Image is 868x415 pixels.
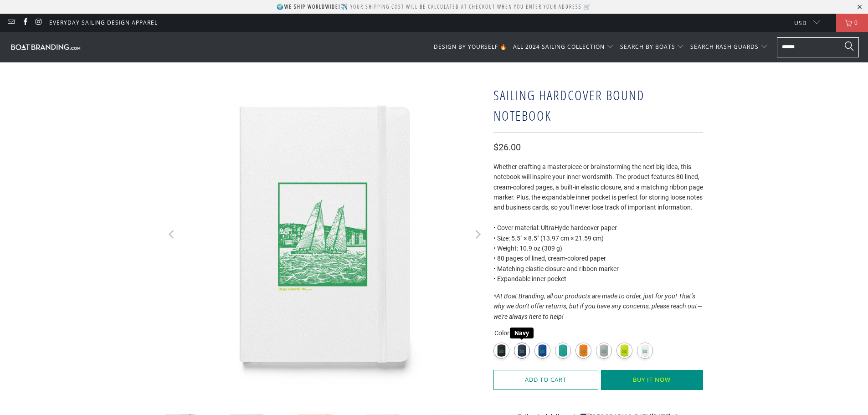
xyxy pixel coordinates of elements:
summary: SEARCH BY BOATS [620,36,684,58]
a: Everyday Sailing Design Apparel [49,18,158,28]
em: *At Boat Branding, all our products are made to order, just for you! That’s why we don’t offer re... [493,292,702,320]
a: Boatbranding on Facebook [21,19,28,26]
span: SEARCH BY BOATS [620,43,675,51]
span: Add to Cart [503,376,589,384]
img: Boatbranding [9,42,82,51]
span: ALL 2024 SAILING COLLECTION [513,43,605,51]
div: Whether crafting a masterpiece or brainstorming the next big idea, this notebook will inspire you... [493,162,703,284]
h1: Sailing Hardcover bound notebook [493,83,703,126]
span: Navy [510,328,534,338]
span: White [509,330,526,337]
span: $26.00 [493,142,521,153]
legend: Color [493,328,703,338]
a: 0 [836,14,868,32]
span: DESIGN BY YOURSELF 🔥 [434,43,507,51]
button: Add to Cart [493,370,598,390]
summary: ALL 2024 SAILING COLLECTION [513,36,614,58]
a: Email Boatbranding [7,19,15,26]
nav: Translation missing: en.navigation.header.main_nav [434,36,768,58]
span: : [509,330,511,337]
button: USD [787,14,820,32]
a: Boatbranding on Instagram [35,19,42,26]
span: 0 [852,14,860,32]
a: Boatbranding White Sailing Hardcover bound notebook Sailing-Gift Regatta Yacht Sailing-Lifestyle ... [165,76,484,395]
span: USD [794,19,807,27]
strong: We ship worldwide! [284,3,341,10]
button: Previous [165,76,180,395]
button: Next [470,76,485,395]
a: DESIGN BY YOURSELF 🔥 [434,36,507,58]
span: SEARCH RASH GUARDS [690,43,759,51]
button: Buy it now [601,370,703,390]
summary: SEARCH RASH GUARDS [690,36,768,58]
p: 🌍 ✈️ Your shipping cost will be calculated at checkout when you enter your address 🛒 [277,3,591,10]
